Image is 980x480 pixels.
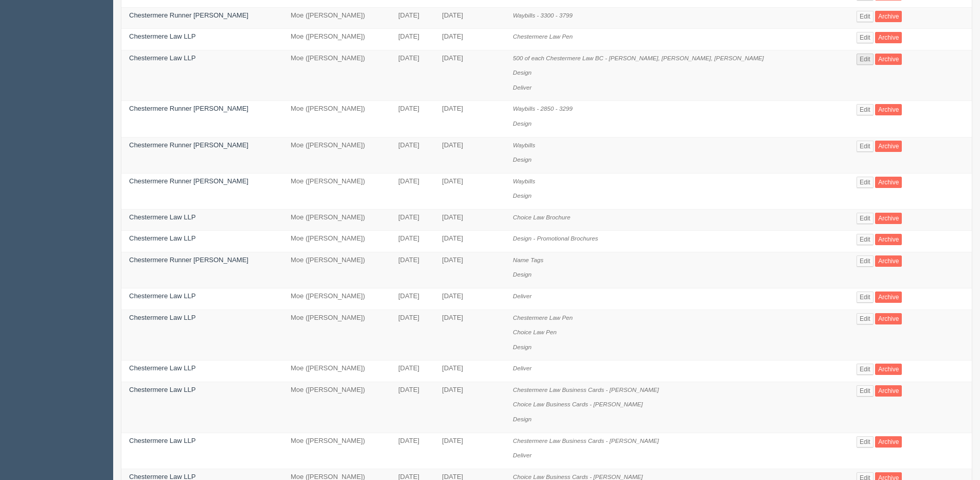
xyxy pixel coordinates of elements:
a: Edit [857,32,874,43]
i: Choice Law Brochure [513,214,571,220]
a: Archive [875,255,902,267]
i: Deliver [513,452,531,458]
td: Moe ([PERSON_NAME]) [283,252,390,288]
td: [DATE] [434,382,505,433]
i: Design [513,344,531,350]
td: Moe ([PERSON_NAME]) [283,361,390,382]
a: Chestermere Law LLP [129,364,195,372]
td: [DATE] [434,137,505,173]
a: Archive [875,313,902,324]
td: [DATE] [434,209,505,231]
i: Choice Law Business Cards - [PERSON_NAME] [513,401,643,407]
td: [DATE] [390,101,434,137]
td: Moe ([PERSON_NAME]) [283,310,390,361]
a: Edit [857,213,874,224]
td: [DATE] [434,288,505,310]
a: Archive [875,11,902,22]
i: Design [513,120,531,127]
td: [DATE] [390,209,434,231]
a: Edit [857,234,874,245]
a: Edit [857,54,874,65]
i: Waybills - 3300 - 3799 [513,12,573,19]
i: Design [513,156,531,163]
td: Moe ([PERSON_NAME]) [283,173,390,209]
td: [DATE] [434,173,505,209]
i: Chestermere Law Business Cards - [PERSON_NAME] [513,386,659,393]
td: Moe ([PERSON_NAME]) [283,29,390,50]
a: Edit [857,385,874,397]
td: Moe ([PERSON_NAME]) [283,101,390,137]
i: Design - Promotional Brochures [513,235,598,242]
a: Edit [857,364,874,375]
td: [DATE] [434,29,505,50]
a: Chestermere Runner [PERSON_NAME] [129,177,248,185]
td: Moe ([PERSON_NAME]) [283,209,390,231]
td: [DATE] [390,50,434,101]
a: Edit [857,177,874,188]
a: Chestermere Law LLP [129,314,195,321]
a: Edit [857,292,874,303]
td: Moe ([PERSON_NAME]) [283,137,390,173]
td: [DATE] [390,7,434,29]
i: Deliver [513,365,531,371]
td: [DATE] [390,137,434,173]
a: Chestermere Law LLP [129,437,195,444]
a: Archive [875,364,902,375]
a: Edit [857,141,874,152]
a: Archive [875,141,902,152]
td: Moe ([PERSON_NAME]) [283,50,390,101]
a: Edit [857,436,874,448]
td: [DATE] [390,310,434,361]
a: Chestermere Law LLP [129,292,195,300]
i: Deliver [513,84,531,91]
a: Archive [875,436,902,448]
i: Waybills [513,142,535,148]
td: [DATE] [390,382,434,433]
a: Archive [875,32,902,43]
a: Chestermere Runner [PERSON_NAME] [129,141,248,149]
td: [DATE] [434,433,505,469]
td: Moe ([PERSON_NAME]) [283,288,390,310]
a: Archive [875,54,902,65]
td: [DATE] [390,252,434,288]
i: Design [513,69,531,76]
td: [DATE] [434,310,505,361]
td: Moe ([PERSON_NAME]) [283,7,390,29]
i: Chestermere Law Pen [513,33,573,40]
td: [DATE] [390,361,434,382]
a: Edit [857,11,874,22]
td: Moe ([PERSON_NAME]) [283,433,390,469]
a: Archive [875,385,902,397]
td: [DATE] [390,173,434,209]
td: [DATE] [434,252,505,288]
td: [DATE] [434,231,505,252]
td: [DATE] [434,50,505,101]
td: [DATE] [390,433,434,469]
a: Chestermere Law LLP [129,213,195,221]
i: Waybills [513,178,535,184]
td: [DATE] [434,7,505,29]
a: Archive [875,292,902,303]
td: [DATE] [390,29,434,50]
a: Chestermere Law LLP [129,234,195,242]
i: Design [513,416,531,422]
a: Edit [857,313,874,324]
td: [DATE] [434,101,505,137]
i: Choice Law Business Cards - [PERSON_NAME] [513,473,643,480]
i: Design [513,271,531,278]
i: Name Tags [513,256,543,263]
a: Edit [857,104,874,115]
a: Archive [875,213,902,224]
td: [DATE] [434,361,505,382]
td: [DATE] [390,231,434,252]
a: Archive [875,177,902,188]
i: 500 of each Chestermere Law BC - [PERSON_NAME], [PERSON_NAME], [PERSON_NAME] [513,55,764,61]
i: Choice Law Pen [513,329,557,335]
i: Deliver [513,293,531,299]
a: Archive [875,104,902,115]
a: Chestermere Runner [PERSON_NAME] [129,105,248,112]
a: Archive [875,234,902,245]
i: Design [513,192,531,199]
a: Chestermere Law LLP [129,32,195,40]
td: [DATE] [390,288,434,310]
